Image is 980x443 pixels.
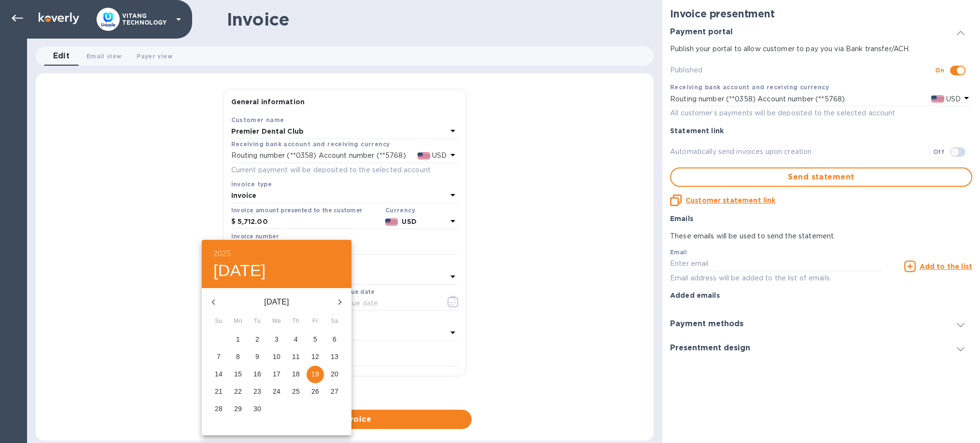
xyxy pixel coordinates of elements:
button: 9 [249,348,266,366]
p: 3 [275,334,279,344]
span: Sa [326,317,343,326]
p: 18 [292,369,300,379]
button: 17 [268,366,285,383]
span: Tu [249,317,266,326]
button: 8 [229,348,247,366]
button: 4 [287,331,305,348]
p: 28 [215,404,223,414]
button: 10 [268,348,285,366]
p: 6 [333,334,336,344]
button: 27 [326,383,343,401]
button: 20 [326,366,343,383]
p: 21 [215,387,223,396]
button: 28 [210,401,227,418]
p: 2 [255,334,259,344]
p: 15 [234,369,242,379]
p: 4 [294,334,298,344]
button: 2025 [213,247,231,261]
span: We [268,317,285,326]
p: [DATE] [225,296,328,308]
button: 19 [307,366,324,383]
button: 14 [210,366,227,383]
button: 25 [287,383,305,401]
span: Fr [307,317,324,326]
button: 22 [229,383,247,401]
p: 11 [292,352,300,361]
button: 30 [249,401,266,418]
button: 15 [229,366,247,383]
p: 24 [273,387,280,396]
button: 21 [210,383,227,401]
p: 8 [236,352,240,361]
span: Su [210,317,227,326]
p: 5 [313,334,317,344]
span: Th [287,317,305,326]
button: 13 [326,348,343,366]
button: 26 [307,383,324,401]
button: 18 [287,366,305,383]
p: 22 [234,387,242,396]
p: 26 [311,387,319,396]
p: 20 [331,369,338,379]
button: 3 [268,331,285,348]
p: 19 [311,369,319,379]
button: 2 [249,331,266,348]
button: [DATE] [213,261,266,281]
button: 11 [287,348,305,366]
p: 7 [217,352,221,361]
p: 9 [255,352,259,361]
p: 14 [215,369,223,379]
button: 1 [229,331,247,348]
button: 16 [249,366,266,383]
p: 16 [253,369,261,379]
button: 12 [307,348,324,366]
p: 27 [331,387,338,396]
button: 5 [307,331,324,348]
p: 30 [253,404,261,414]
button: 24 [268,383,285,401]
button: 23 [249,383,266,401]
button: 6 [326,331,343,348]
button: 29 [229,401,247,418]
p: 29 [234,404,242,414]
p: 10 [273,352,280,361]
p: 1 [236,334,240,344]
p: 23 [253,387,261,396]
button: 7 [210,348,227,366]
p: 13 [331,352,338,361]
p: 25 [292,387,300,396]
span: Mo [229,317,247,326]
p: 12 [311,352,319,361]
p: 17 [273,369,280,379]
